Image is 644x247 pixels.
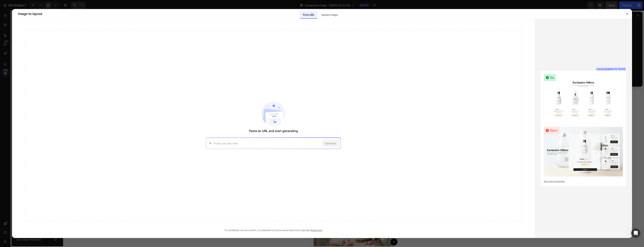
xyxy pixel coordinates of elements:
a: Read more [311,229,322,232]
p: Upload image [321,13,338,17]
div: To confidently use the content, it is essential to ensure ownership of the copyright. [24,229,523,232]
a: See more examples [544,180,623,183]
span: Paste an URL and start generating [249,129,298,133]
input: Paste your link here [214,141,320,145]
div: Open Intercom Messenger [631,229,640,238]
span: Image to layout [18,12,42,16]
span: Layout guideline for GemAI [597,67,625,71]
span: Generate [325,141,336,145]
p: From URL [303,13,314,17]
